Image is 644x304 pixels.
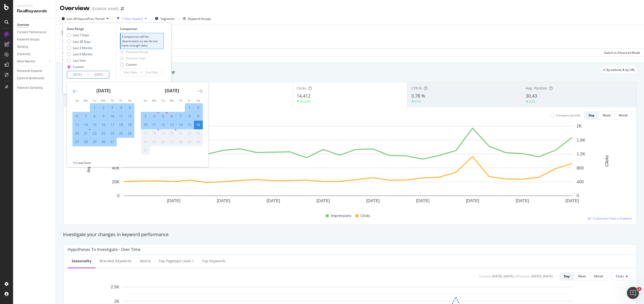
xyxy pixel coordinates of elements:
td: Selected. Saturday, August 9, 2025 [194,112,203,120]
td: Selected. Tuesday, July 22, 2025 [90,129,99,138]
div: 28 [82,139,90,144]
text: 1.6K [577,138,586,143]
td: Selected. Friday, August 15, 2025 [185,120,194,129]
text: Impressions [86,149,91,172]
td: Selected. Sunday, August 3, 2025 [141,112,150,120]
td: Selected. Monday, August 11, 2025 [150,120,159,129]
span: By website & by URL [607,68,635,71]
div: 5 [126,105,134,110]
span: Device [62,30,71,34]
div: Overview [60,4,90,13]
div: Custom [73,65,84,69]
div: 16 [99,122,108,127]
a: Customize Chart in Explorer [588,216,632,221]
div: Previous Year [120,56,148,60]
td: Selected. Friday, July 4, 2025 [117,103,126,112]
div: Integrating Web Traffic Data [10,135,84,140]
div: Month [619,113,628,117]
div: Investigate your changes in keyword performance [63,231,637,238]
div: Ranking [17,44,28,50]
div: Last Year [67,58,93,63]
small: Mo [84,98,88,102]
div: 29 [90,139,99,144]
td: Selected. Sunday, July 27, 2025 [73,138,82,146]
div: Last 3 Months [67,46,93,50]
button: Month [615,111,632,119]
text: [DATE] [416,198,430,203]
div: 17 [108,122,116,127]
div: 31 [141,148,150,153]
div: Understanding AI Bot Data in Botify [10,153,84,158]
small: Su [75,98,79,102]
div: 11 [150,122,158,127]
div: 12 [159,122,167,127]
div: AI Agent and team can help [10,106,84,111]
button: Help [67,157,101,177]
input: End Date [142,69,162,76]
div: Compare periods [556,113,580,117]
div: 10 [141,122,150,127]
small: Th [179,98,182,102]
svg: A chart. [68,123,628,211]
button: Messages [33,157,67,177]
div: legacy label [601,66,637,73]
div: Custom [126,62,137,67]
text: 40K [112,166,120,170]
div: Recent message [10,72,90,77]
strong: [DATE] [165,88,179,94]
small: We [101,98,106,102]
text: 400 [577,180,584,184]
span: 30.43 [526,93,537,99]
div: Month [594,274,603,278]
div: 29 [185,139,194,144]
td: Selected. Saturday, July 19, 2025 [126,120,134,129]
td: Selected. Monday, July 14, 2025 [82,120,90,129]
td: Selected. Thursday, July 10, 2025 [108,112,117,120]
small: Mo [152,98,156,102]
td: Selected. Saturday, August 2, 2025 [194,103,203,112]
div: Recent messageJessica avatarJenny avatarRenaud avatarhow do i get data on the status code of page... [5,68,96,94]
img: Renaud avatar [14,84,20,90]
div: 7 [82,114,90,119]
td: Selected. Sunday, August 10, 2025 [141,120,150,129]
td: Selected. Sunday, July 20, 2025 [73,129,82,138]
div: Last 28 Days [73,39,91,44]
td: Selected. Friday, August 8, 2025 [185,112,194,120]
div: Hypotheses to Investigate - Over Time [68,247,140,252]
small: Sa [196,98,200,102]
span: Clicks [616,274,624,278]
td: Not available. Friday, August 29, 2025 [185,138,194,146]
td: Not available. Monday, August 25, 2025 [150,138,159,146]
div: Top Keywords [202,258,226,264]
div: Last 3 Months [73,46,93,50]
td: Selected. Tuesday, August 5, 2025 [159,112,168,120]
td: Not available. Sunday, August 31, 2025 [141,146,150,155]
input: Start Date [120,69,140,76]
text: 20K [112,180,120,184]
text: [DATE] [466,198,479,203]
td: Selected. Friday, July 18, 2025 [117,120,126,129]
td: Selected. Tuesday, July 8, 2025 [90,112,99,120]
div: 1 Filter Applied [122,17,143,21]
div: Analytics [17,4,52,8]
div: Day [589,113,594,117]
span: how do i get data on the status code of pages my internal links point to? [21,80,149,84]
span: Impressions [331,213,351,219]
td: Selected. Wednesday, July 2, 2025 [99,103,108,112]
button: Week [574,272,590,280]
text: 0 [577,193,579,198]
div: Switch to Advanced Mode [604,51,640,55]
img: Profile image for Jenny [63,8,73,18]
text: [DATE] [366,198,380,203]
div: More Reports [17,59,35,64]
img: Profile image for Renaud [54,8,64,18]
div: Top pagetype Level 1 [159,258,194,264]
div: 6 [168,114,176,119]
div: 21 [82,131,90,136]
div: 4 [150,114,158,119]
div: 13 [168,122,176,127]
td: Not available. Wednesday, August 27, 2025 [168,138,176,146]
p: How can we help? [10,53,91,61]
div: 20 [168,131,176,136]
td: Selected. Saturday, July 5, 2025 [126,103,134,112]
